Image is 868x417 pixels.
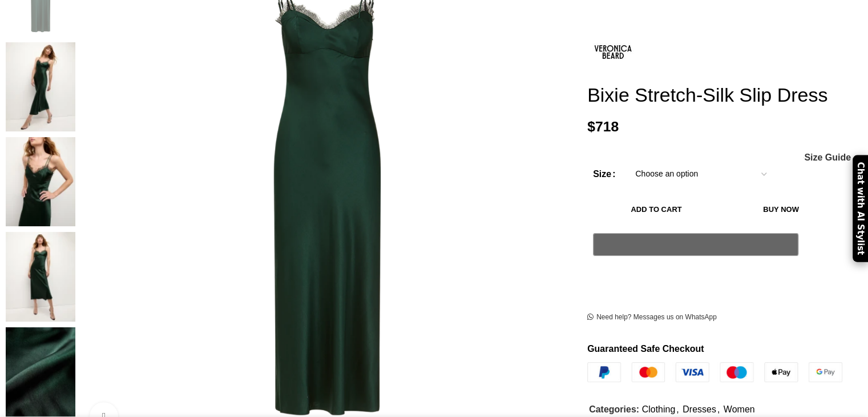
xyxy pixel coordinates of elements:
img: Bixie Stretch-Silk Slip Dress [6,232,75,321]
img: guaranteed-safe-checkout-bordered.j [587,362,842,383]
span: , [676,402,679,417]
span: Size Guide [804,153,851,162]
h1: Bixie Stretch-Silk Slip Dress [587,83,859,107]
a: Dresses [683,404,716,414]
img: Veronica Beard Clothing [6,137,75,226]
strong: Guaranteed Safe Checkout [587,344,704,354]
label: Size [593,167,615,182]
span: $ [587,119,595,134]
button: Buy now [725,197,837,221]
a: Size Guide [804,153,851,162]
a: Clothing [641,404,675,414]
button: Add to cart [593,197,720,221]
img: Veronica Beard [6,42,75,131]
img: Veronica Beard [587,26,639,78]
img: Veronica Beard [6,327,75,416]
a: Need help? Messages us on WhatsApp [587,313,717,322]
a: Women [724,404,755,414]
bdi: 718 [587,119,619,134]
iframe: Moldura de finalização de compra segura e rápida [591,262,801,289]
button: Pay with GPay [593,232,798,255]
span: Categories: [589,404,639,414]
span: , [717,402,720,417]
